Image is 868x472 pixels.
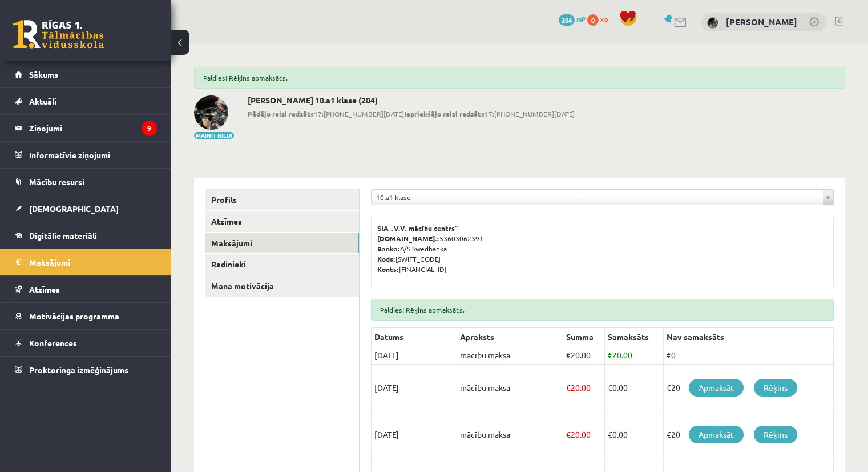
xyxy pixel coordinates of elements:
[248,109,575,119] span: 17:[PHONE_NUMBER][DATE] 17:[PHONE_NUMBER][DATE]
[754,379,797,397] a: Rēķins
[372,411,457,458] td: [DATE]
[372,190,833,205] a: 10.a1 klase
[205,275,359,297] a: Mana motivācija
[563,411,605,458] td: 20.00
[205,189,359,210] a: Profils
[29,311,119,321] span: Motivācijas programma
[605,411,664,458] td: 0.00
[608,429,612,439] span: €
[377,223,827,274] p: 53603062391 A/S Swedbanka [SWIFT_CODE] [FINANCIAL_ID]
[29,284,60,294] span: Atzīmes
[142,121,157,136] i: 9
[563,328,605,346] th: Summa
[15,276,157,302] a: Atzīmes
[29,338,77,348] span: Konferences
[559,14,586,23] a: 204 mP
[15,330,157,356] a: Konferences
[371,299,834,321] div: Paldies! Rēķins apmaksāts.
[29,142,157,168] legend: Informatīvie ziņojumi
[13,20,104,49] a: Rīgas 1. Tālmācības vidusskola
[566,382,571,393] span: €
[664,411,834,458] td: €20
[205,233,359,254] a: Maksājumi
[15,88,157,114] a: Aktuāli
[15,169,157,195] a: Mācību resursi
[248,109,314,118] b: Pēdējo reizi redzēts
[376,190,818,205] span: 10.a1 klase
[15,195,157,222] a: [DEMOGRAPHIC_DATA]
[29,249,157,275] legend: Maksājumi
[377,234,439,243] b: [DOMAIN_NAME].:
[194,95,228,130] img: Iļja Dekanickis
[29,230,97,241] span: Digitālie materiāli
[608,382,612,393] span: €
[563,346,605,365] td: 20.00
[15,142,157,168] a: Informatīvie ziņojumi
[605,346,664,365] td: 20.00
[457,411,563,458] td: mācību maksa
[194,132,234,139] button: Mainīt bildi
[377,254,395,263] b: Kods:
[754,426,797,443] a: Rēķins
[372,346,457,365] td: [DATE]
[29,203,119,214] span: [DEMOGRAPHIC_DATA]
[600,14,608,23] span: xp
[587,14,599,26] span: 0
[377,223,459,233] b: SIA „V.V. mācību centrs”
[664,365,834,411] td: €20
[563,365,605,411] td: 20.00
[29,69,58,79] span: Sākums
[457,346,563,365] td: mācību maksa
[15,222,157,249] a: Digitālie materiāli
[457,365,563,411] td: mācību maksa
[205,211,359,232] a: Atzīmes
[15,115,157,141] a: Ziņojumi9
[566,429,571,439] span: €
[404,109,485,118] b: Iepriekšējo reizi redzēts
[457,328,563,346] th: Apraksts
[372,365,457,411] td: [DATE]
[605,328,664,346] th: Samaksāts
[29,365,128,375] span: Proktoringa izmēģinājums
[559,14,575,26] span: 204
[576,14,586,23] span: mP
[377,244,400,253] b: Banka:
[205,254,359,275] a: Radinieki
[566,350,571,360] span: €
[194,67,845,89] div: Paldies! Rēķins apmaksāts.
[15,357,157,383] a: Proktoringa izmēģinājums
[605,365,664,411] td: 0.00
[29,177,84,187] span: Mācību resursi
[15,61,157,87] a: Sākums
[29,115,157,141] legend: Ziņojumi
[372,328,457,346] th: Datums
[726,16,797,27] a: [PERSON_NAME]
[664,328,834,346] th: Nav samaksāts
[587,14,613,23] a: 0 xp
[15,249,157,275] a: Maksājumi
[29,96,56,106] span: Aktuāli
[689,426,744,443] a: Apmaksāt
[15,303,157,329] a: Motivācijas programma
[689,379,744,397] a: Apmaksāt
[248,95,575,105] h2: [PERSON_NAME] 10.a1 klase (204)
[377,265,399,274] b: Konts:
[608,350,612,360] span: €
[664,346,834,365] td: €0
[707,17,718,29] img: Iļja Dekanickis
